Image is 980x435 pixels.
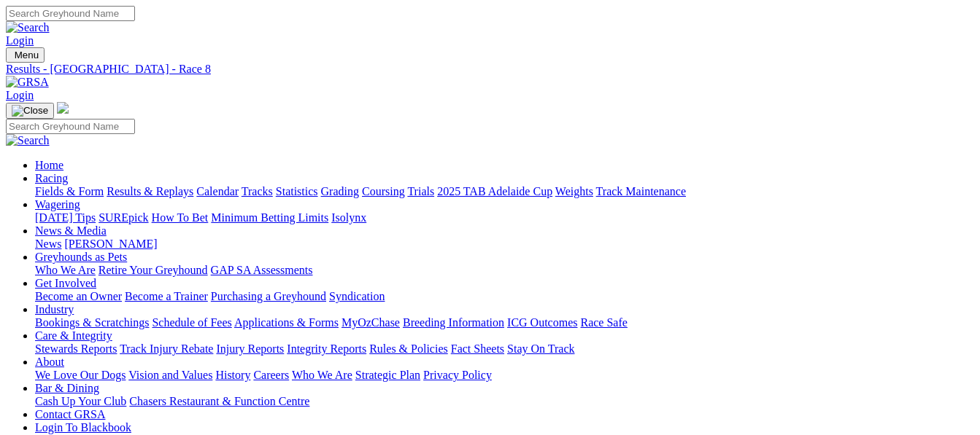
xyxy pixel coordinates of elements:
a: Home [35,159,63,171]
a: Vision and Values [128,369,212,381]
a: Login To Blackbook [35,421,131,434]
div: Get Involved [35,290,974,303]
a: [DATE] Tips [35,211,96,224]
a: Stay On Track [507,342,574,355]
div: Racing [35,185,974,198]
a: News [35,238,61,250]
a: Trials [407,185,434,197]
a: 2025 TAB Adelaide Cup [437,185,552,197]
a: Who We Are [35,264,96,276]
a: Retire Your Greyhound [99,264,208,276]
a: Syndication [329,290,385,302]
button: Toggle navigation [6,47,45,63]
a: Fact Sheets [451,342,504,355]
a: Applications & Forms [234,316,339,329]
a: Isolynx [331,211,366,224]
a: Rules & Policies [369,342,448,355]
a: Integrity Reports [287,342,366,355]
a: MyOzChase [342,316,400,329]
img: logo-grsa-white.png [57,102,69,114]
a: Become an Owner [35,290,122,302]
a: News & Media [35,224,107,237]
a: About [35,356,64,368]
a: Who We Are [292,369,352,381]
a: Care & Integrity [35,329,112,342]
div: Care & Integrity [35,342,974,356]
a: Cash Up Your Club [35,395,126,407]
a: Bookings & Scratchings [35,316,149,329]
a: Wagering [35,198,80,211]
img: GRSA [6,76,49,89]
div: Industry [35,316,974,329]
a: SUREpick [99,211,148,224]
a: How To Bet [152,211,209,224]
a: Minimum Betting Limits [211,211,328,224]
a: Become a Trainer [125,290,208,302]
a: Get Involved [35,277,96,289]
a: Track Maintenance [596,185,686,197]
a: Login [6,89,34,101]
a: Greyhounds as Pets [35,251,127,263]
a: Injury Reports [216,342,284,355]
a: Industry [35,303,74,316]
div: Bar & Dining [35,395,974,408]
a: Bar & Dining [35,382,99,394]
a: GAP SA Assessments [211,264,313,276]
a: Stewards Reports [35,342,117,355]
input: Search [6,119,135,134]
a: Calendar [196,185,239,197]
img: Close [12,105,48,117]
input: Search [6,6,135,21]
a: We Love Our Dogs [35,369,126,381]
a: Contact GRSA [35,408,105,420]
a: Weights [555,185,593,197]
a: Chasers Restaurant & Function Centre [129,395,309,407]
img: Search [6,134,50,147]
div: Wagering [35,211,974,224]
a: Coursing [362,185,405,197]
img: Search [6,21,50,34]
a: Statistics [276,185,318,197]
a: Purchasing a Greyhound [211,290,326,302]
a: Careers [253,369,289,381]
a: Strategic Plan [355,369,420,381]
div: About [35,369,974,382]
a: Breeding Information [403,316,504,329]
div: News & Media [35,238,974,251]
a: Race Safe [580,316,627,329]
a: Schedule of Fees [152,316,231,329]
a: Privacy Policy [423,369,492,381]
a: History [215,369,250,381]
a: Results - [GEOGRAPHIC_DATA] - Race 8 [6,63,974,76]
a: Grading [321,185,359,197]
button: Toggle navigation [6,103,54,119]
a: [PERSON_NAME] [64,238,157,250]
span: Menu [15,50,39,60]
a: Racing [35,172,68,184]
a: Tracks [242,185,273,197]
a: Fields & Form [35,185,104,197]
a: ICG Outcomes [507,316,577,329]
a: Track Injury Rebate [120,342,213,355]
div: Greyhounds as Pets [35,264,974,277]
a: Results & Replays [107,185,193,197]
a: Login [6,34,34,47]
